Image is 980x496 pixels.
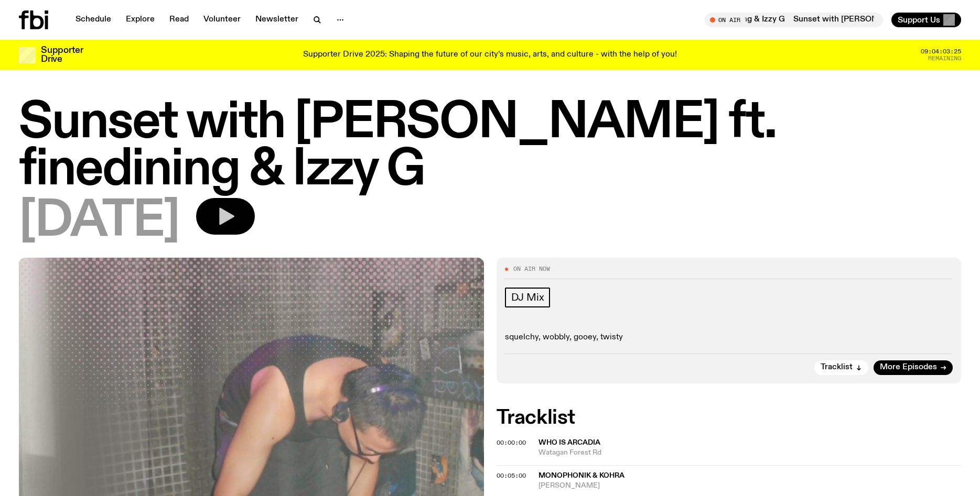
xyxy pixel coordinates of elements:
h1: Sunset with [PERSON_NAME] ft. finedining & Izzy G [19,100,961,194]
span: [PERSON_NAME] [539,481,962,491]
span: Watagan Forest Rd [539,448,962,458]
h3: Supporter Drive [41,46,83,64]
button: On AirSunset with [PERSON_NAME] ft. finedining & Izzy GSunset with [PERSON_NAME] ft. finedining &... [705,13,883,27]
span: DJ Mix [511,292,544,303]
span: [DATE] [19,198,179,245]
span: On Air Now [513,266,550,272]
a: Explore [120,13,161,27]
p: Supporter Drive 2025: Shaping the future of our city’s music, arts, and culture - with the help o... [303,50,677,60]
span: Remaining [928,56,961,61]
span: Support Us [898,15,940,25]
button: Tracklist [814,360,868,375]
span: Monophonik & Kohra [539,472,624,479]
h2: Tracklist [497,409,962,427]
a: Schedule [69,13,117,27]
span: 09:04:03:25 [921,49,961,54]
span: 00:05:00 [497,471,526,480]
p: squelchy, wobbly, gooey, twisty [505,333,953,343]
button: Support Us [891,13,961,27]
span: Tracklist [821,363,853,371]
a: Volunteer [197,13,247,27]
a: More Episodes [874,360,953,375]
span: 00:00:00 [497,438,526,447]
a: Newsletter [249,13,305,27]
span: More Episodes [880,363,937,371]
a: DJ Mix [505,288,551,307]
a: Read [163,13,195,27]
span: Who Is Arcadia [539,439,600,446]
